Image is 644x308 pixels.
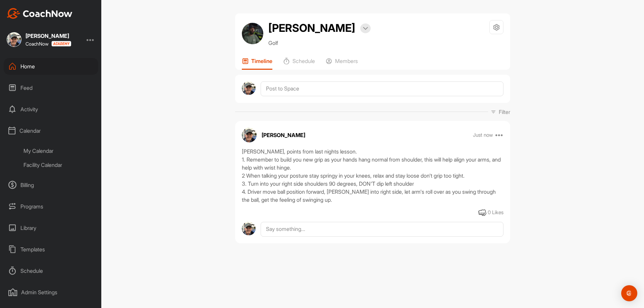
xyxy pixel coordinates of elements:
p: Golf [268,39,371,47]
div: Open Intercom Messenger [621,285,637,301]
div: Home [4,58,98,75]
div: Activity [4,101,98,118]
img: avatar [242,23,263,44]
img: CoachNow acadmey [51,41,71,47]
div: Billing [4,177,98,193]
div: Schedule [4,262,98,279]
div: Facility Calendar [19,158,98,172]
div: CoachNow [25,41,71,47]
div: Admin Settings [4,284,98,301]
div: [PERSON_NAME], points from last nights lesson. 1. Remember to build you new grip as your hands ha... [242,147,503,204]
div: 0 Likes [488,209,503,217]
p: Filter [499,108,510,116]
img: arrow-down [363,27,368,30]
img: CoachNow [7,8,72,19]
p: Timeline [251,58,272,64]
img: avatar [242,222,256,236]
div: My Calendar [19,144,98,158]
div: Feed [4,79,98,96]
div: [PERSON_NAME] [25,33,71,39]
div: Templates [4,241,98,258]
p: Just now [473,132,493,138]
p: [PERSON_NAME] [262,131,305,139]
p: Members [335,58,358,64]
img: avatar [242,81,256,95]
div: Calendar [4,122,98,139]
img: avatar [242,128,257,142]
p: Schedule [292,58,315,64]
div: Library [4,220,98,236]
h2: [PERSON_NAME] [268,20,355,36]
img: square_cac399e08904f4b61a01a0671b01e02f.jpg [7,32,21,47]
div: Programs [4,198,98,215]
